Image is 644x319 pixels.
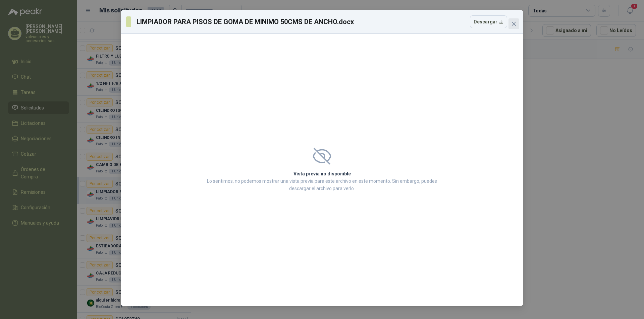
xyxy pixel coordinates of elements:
[470,15,507,28] button: Descargar
[511,21,517,26] span: close
[205,177,439,192] p: Lo sentimos, no podemos mostrar una vista previa para este archivo en este momento. Sin embargo, ...
[205,170,439,177] h2: Vista previa no disponible
[508,18,519,29] button: Close
[137,17,354,27] h3: LIMPIADOR PARA PISOS DE GOMA DE MINIMO 50CMS DE ANCHO.docx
